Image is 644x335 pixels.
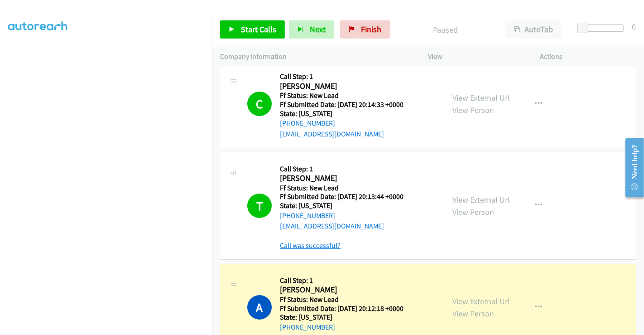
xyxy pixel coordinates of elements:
[310,24,326,34] span: Next
[618,131,644,204] iframe: Resource Center
[280,165,415,174] h5: Call Step: 1
[280,81,415,92] h2: [PERSON_NAME]
[280,109,415,118] h5: State: [US_STATE]
[505,20,562,39] button: AutoTab
[289,20,334,39] button: Next
[280,192,415,201] h5: Ff Submitted Date: [DATE] 20:13:44 +0000
[402,24,489,36] p: Paused
[361,24,381,34] span: Finish
[632,20,636,33] div: 0
[452,105,494,115] a: View Person
[280,201,415,210] h5: State: [US_STATE]
[280,130,384,138] a: [EMAIL_ADDRESS][DOMAIN_NAME]
[280,184,415,193] h5: Ff Status: New Lead
[247,194,272,218] h1: T
[241,24,276,34] span: Start Calls
[280,72,415,81] h5: Call Step: 1
[280,285,415,295] h2: [PERSON_NAME]
[582,24,624,32] div: Delay between calls (in seconds)
[280,304,415,313] h5: Ff Submitted Date: [DATE] 20:12:18 +0000
[247,92,272,116] h1: C
[452,194,510,205] a: View External Url
[220,51,412,62] p: Company Information
[280,222,384,230] a: [EMAIL_ADDRESS][DOMAIN_NAME]
[280,119,335,127] a: [PHONE_NUMBER]
[280,211,335,220] a: [PHONE_NUMBER]
[452,207,494,217] a: View Person
[452,296,510,306] a: View External Url
[452,92,510,103] a: View External Url
[340,20,390,39] a: Finish
[220,20,285,39] a: Start Calls
[280,323,335,331] a: [PHONE_NUMBER]
[428,51,524,62] p: View
[280,173,415,184] h2: [PERSON_NAME]
[540,51,636,62] p: Actions
[452,308,494,319] a: View Person
[280,295,415,304] h5: Ff Status: New Lead
[247,295,272,320] h1: A
[280,91,415,100] h5: Ff Status: New Lead
[280,313,415,322] h5: State: [US_STATE]
[280,241,341,250] a: Call was successful?
[280,100,415,109] h5: Ff Submitted Date: [DATE] 20:14:33 +0000
[280,276,415,285] h5: Call Step: 1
